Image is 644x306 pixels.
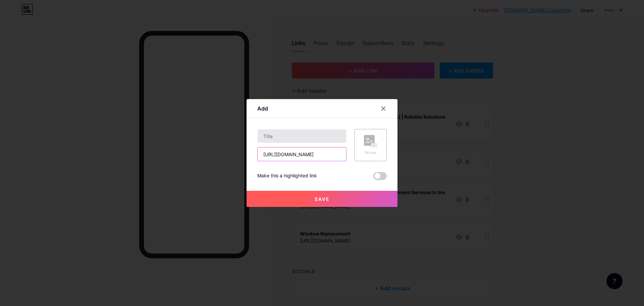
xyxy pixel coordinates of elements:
button: Save [247,191,397,207]
div: Make this a highlighted link [257,172,317,180]
span: Save [315,196,330,202]
div: Picture [364,150,377,155]
input: URL [258,147,346,161]
input: Title [258,129,346,143]
div: Add [257,104,268,113]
